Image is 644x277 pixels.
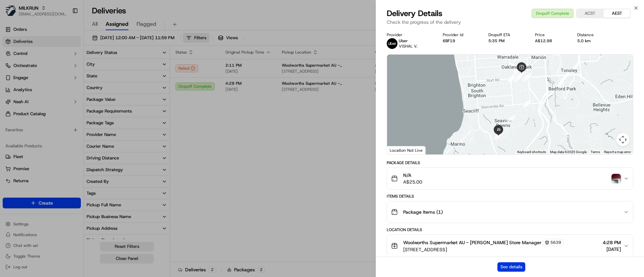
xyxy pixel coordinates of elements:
[506,115,515,124] div: 24
[389,146,411,154] img: Google
[443,38,455,44] button: 6BF19
[403,209,443,215] span: Package Items ( 1 )
[497,262,525,272] button: See details
[403,246,563,253] span: [STREET_ADDRESS]
[591,150,600,154] a: Terms (opens in new tab)
[577,32,608,38] div: Distance
[508,72,517,81] div: 11
[577,38,608,44] div: 5.0 km
[387,168,633,189] button: N/AA$25.00photo_proof_of_delivery image
[508,73,517,82] div: 16
[616,133,630,146] button: Map camera controls
[604,150,631,154] a: Report a map error
[387,201,633,223] button: Package Items (1)
[514,73,523,82] div: 21
[515,73,524,82] div: 2
[550,150,587,154] span: Map data ©2025 Google
[517,150,546,154] button: Keyboard shortcuts
[603,246,621,253] span: [DATE]
[550,240,561,245] span: 5639
[443,32,478,38] div: Provider Id
[577,9,603,18] button: ACST
[508,70,517,79] div: 4
[387,8,442,19] span: Delivery Details
[535,38,567,44] div: A$12.98
[535,32,567,38] div: Price
[403,179,422,185] span: A$25.00
[488,38,525,44] div: 5:35 PM
[389,146,411,154] a: Open this area in Google Maps (opens a new window)
[603,9,630,18] button: AEST
[523,73,532,81] div: 22
[387,146,426,154] div: Location Not Live
[603,239,621,246] span: 4:28 PM
[387,38,397,49] img: uber-new-logo.jpeg
[611,174,621,183] img: photo_proof_of_delivery image
[403,172,422,179] span: N/A
[508,70,517,79] div: 5
[403,239,541,246] span: Woolworths Supermarket AU - [PERSON_NAME] Store Manager
[508,73,517,81] div: 15
[387,227,633,232] div: Location Details
[399,44,418,49] span: VISHAL V.
[508,71,517,79] div: 6
[508,72,517,81] div: 13
[387,160,633,165] div: Package Details
[387,19,633,25] p: Check the progress of the delivery
[488,32,525,38] div: Dropoff ETA
[399,38,418,44] p: Uber
[508,72,517,80] div: 7
[523,99,531,108] div: 23
[387,194,633,199] div: Items Details
[508,73,517,81] div: 18
[387,32,432,38] div: Provider
[508,73,517,82] div: 20
[387,235,633,257] button: Woolworths Supermarket AU - [PERSON_NAME] Store Manager5639[STREET_ADDRESS]4:28 PM[DATE]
